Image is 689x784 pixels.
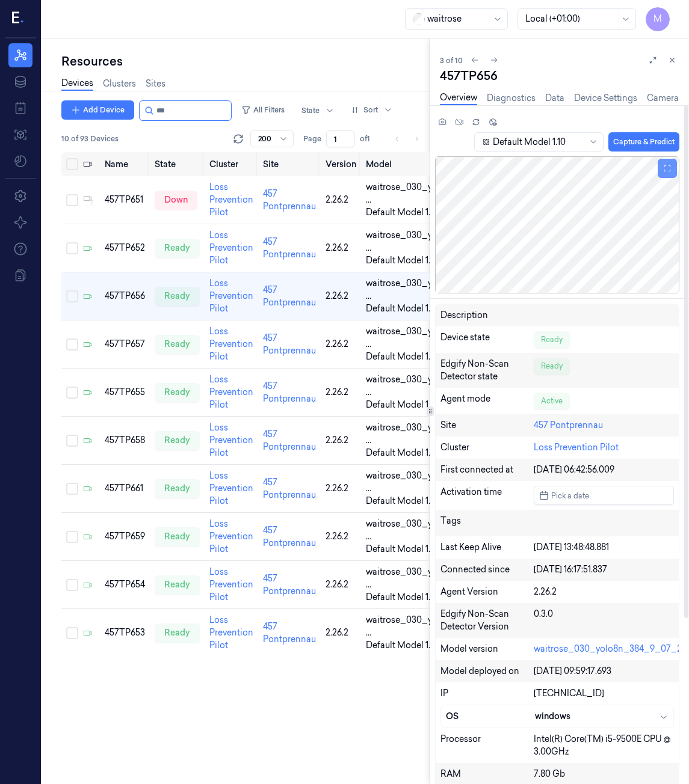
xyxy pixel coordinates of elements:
[103,78,136,90] a: Clusters
[361,152,490,176] th: Model
[366,254,439,267] span: Default Model 1.10
[534,733,674,758] div: Intel(R) Core(TM) i5-9500E CPU @ 3.00GHz
[66,435,78,447] button: Select row
[440,67,679,84] div: 457TP656
[326,482,356,495] div: 2.26.2
[440,55,463,66] span: 3 of 10
[534,393,570,409] div: Active
[100,152,150,176] th: Name
[209,374,253,410] a: Loss Prevention Pilot
[366,181,462,206] span: waitrose_030_yolo8n_ ...
[440,91,477,105] a: Overview
[66,483,78,495] button: Select row
[646,7,670,31] span: M
[446,710,535,723] div: OS
[209,566,253,602] a: Loss Prevention Pilot
[61,77,93,91] a: Devices
[209,614,253,651] a: Loss Prevention Pilot
[263,477,316,500] a: 457 Pontprennau
[440,419,534,432] div: Site
[534,331,570,348] div: Ready
[440,393,534,409] div: Agent mode
[440,331,534,348] div: Device state
[534,541,674,554] div: [DATE] 13:48:48.881
[366,206,439,219] span: Default Model 1.10
[209,230,253,266] a: Loss Prevention Pilot
[440,733,534,758] div: Processor
[209,326,253,362] a: Loss Prevention Pilot
[366,447,439,459] span: Default Model 1.10
[366,325,462,351] span: waitrose_030_yolo8n_ ...
[366,470,462,495] span: waitrose_030_yolo8n_ ...
[326,338,356,351] div: 2.26.2
[440,665,534,678] div: Model deployed on
[440,541,534,554] div: Last Keep Alive
[105,290,145,302] div: 457TP656
[326,386,356,399] div: 2.26.2
[440,563,534,576] div: Connected since
[366,495,439,507] span: Default Model 1.10
[360,133,379,144] span: of 1
[263,573,316,596] a: 457 Pontprennau
[105,530,145,543] div: 457TP659
[366,614,462,639] span: waitrose_030_yolo8n_ ...
[236,100,289,120] button: All Filters
[440,586,534,598] div: Agent Version
[608,132,679,152] button: Capture & Predict
[61,133,119,144] span: 10 of 93 Devices
[326,242,356,254] div: 2.26.2
[534,464,674,476] div: [DATE] 06:42:56.009
[263,284,316,308] a: 457 Pontprennau
[263,188,316,212] a: 457 Pontprennau
[263,236,316,260] a: 457 Pontprennau
[534,358,570,375] div: Ready
[66,579,78,591] button: Select row
[209,182,253,218] a: Loss Prevention Pilot
[321,152,361,176] th: Version
[534,665,674,678] div: [DATE] 09:59:17.693
[366,543,439,556] span: Default Model 1.10
[105,434,145,447] div: 457TP658
[440,309,534,322] div: Description
[326,290,356,302] div: 2.26.2
[105,578,145,591] div: 457TP654
[155,575,200,595] div: ready
[326,194,356,206] div: 2.26.2
[105,242,145,254] div: 457TP652
[366,277,462,302] span: waitrose_030_yolo8n_ ...
[205,152,258,176] th: Cluster
[326,530,356,543] div: 2.26.2
[440,464,534,476] div: First connected at
[155,287,200,306] div: ready
[155,383,200,402] div: ready
[105,194,145,206] div: 457TP651
[366,591,439,604] span: Default Model 1.10
[440,768,534,780] div: RAM
[209,278,253,314] a: Loss Prevention Pilot
[487,92,536,105] a: Diagnostics
[440,441,534,454] div: Cluster
[155,623,200,643] div: ready
[209,422,253,458] a: Loss Prevention Pilot
[66,290,78,302] button: Select row
[263,621,316,645] a: 457 Pontprennau
[105,482,145,495] div: 457TP661
[549,490,589,501] span: Pick a date
[105,386,145,399] div: 457TP655
[150,152,205,176] th: State
[326,434,356,447] div: 2.26.2
[534,586,674,598] div: 2.26.2
[105,626,145,639] div: 457TP653
[66,242,78,254] button: Select row
[534,442,619,453] a: Loss Prevention Pilot
[66,158,78,170] button: Select all
[61,100,134,120] button: Add Device
[263,525,316,548] a: 457 Pontprennau
[534,420,603,430] a: 457 Pontprennau
[146,78,165,90] a: Sites
[66,194,78,206] button: Select row
[155,527,200,547] div: ready
[366,399,439,411] span: Default Model 1.10
[366,351,439,363] span: Default Model 1.10
[209,518,253,554] a: Loss Prevention Pilot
